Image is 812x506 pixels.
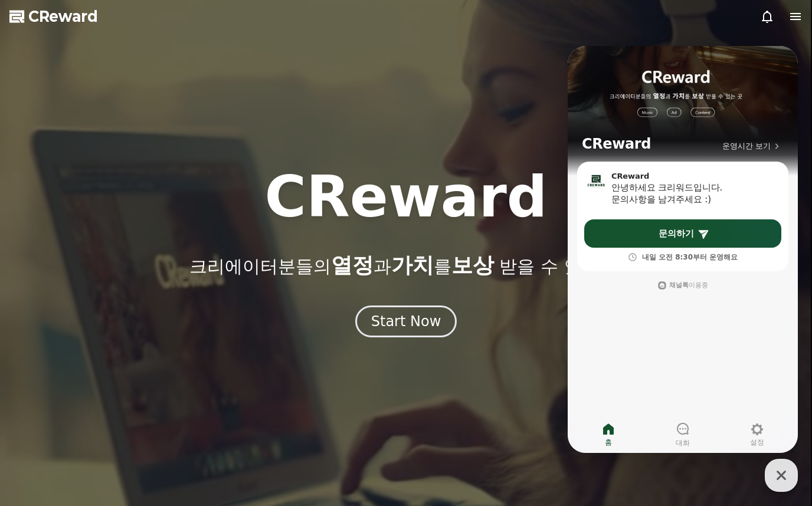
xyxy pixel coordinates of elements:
[264,169,547,225] h1: CReward
[9,7,98,26] a: CReward
[355,317,457,328] a: Start Now
[331,253,374,277] span: 열정
[189,254,623,277] p: 크리에이터분들의 과 를 받을 수 있는 곳
[451,253,494,277] span: 보상
[568,46,798,453] iframe: Channel chat
[28,7,98,26] span: CReward
[355,305,457,337] button: Start Now
[371,312,441,331] div: Start Now
[391,253,434,277] span: 가치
